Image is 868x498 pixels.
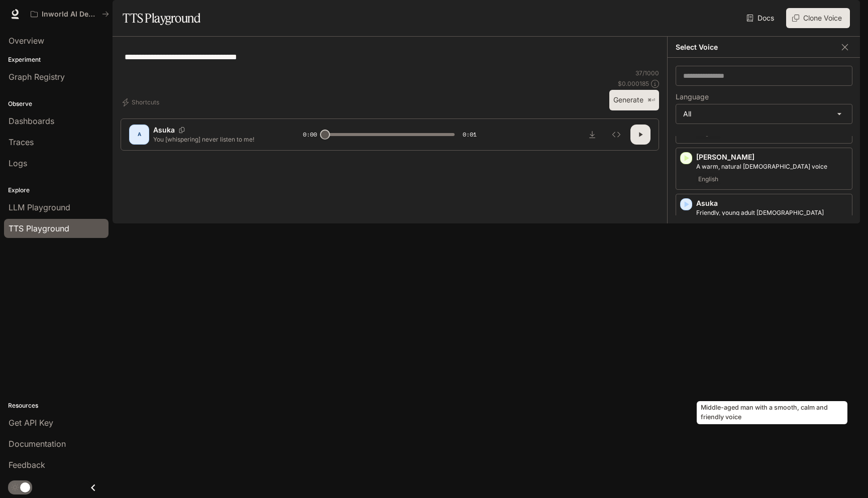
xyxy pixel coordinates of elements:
[131,127,147,143] div: A
[606,125,626,145] button: Inspect
[697,401,847,424] div: Middle-aged man with a smooth, calm and friendly voice
[26,4,114,24] button: All workspaces
[635,69,659,77] p: 37 / 1000
[696,173,720,185] span: English
[582,125,602,145] button: Download audio
[676,104,852,123] div: All
[153,135,279,144] p: You [whispering] never listen to me!
[696,198,848,208] p: Asuka
[303,130,317,140] span: 0:00
[463,130,477,140] span: 0:01
[153,125,175,135] p: Asuka
[175,127,189,133] button: Copy Voice ID
[123,8,200,28] h1: TTS Playground
[696,162,848,171] p: A warm, natural female voice
[744,8,778,28] a: Docs
[696,152,848,162] p: [PERSON_NAME]
[618,79,649,88] p: $ 0.000185
[696,208,848,226] p: Friendly, young adult Japanese female voice
[676,93,709,100] p: Language
[609,90,659,110] button: Generate⌘⏎
[121,94,163,110] button: Shortcuts
[42,10,98,19] p: Inworld AI Demos
[647,97,655,103] p: ⌘⏎
[786,8,850,28] button: Clone Voice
